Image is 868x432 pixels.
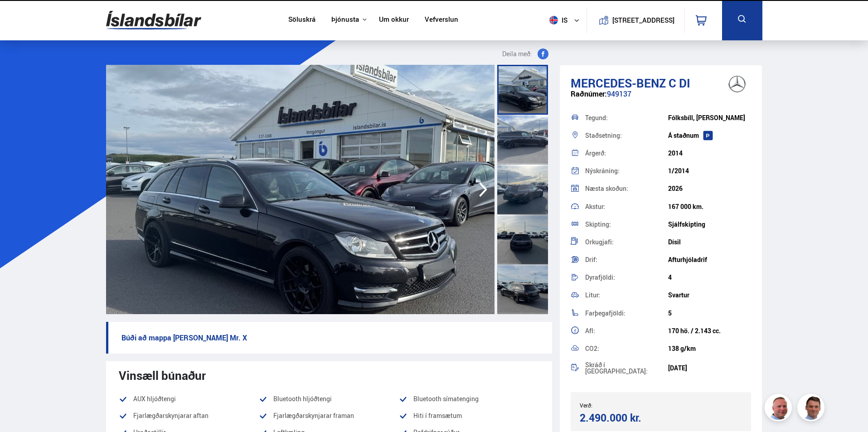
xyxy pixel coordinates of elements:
div: Dyrafjöldi: [585,274,668,281]
div: Akstur: [585,204,668,210]
div: 949137 [571,90,752,107]
div: Nýskráning: [585,168,668,174]
li: Hiti í framsætum [399,410,539,421]
span: Mercedes-Benz [571,75,666,91]
div: Skipting: [585,221,668,228]
div: Tegund: [585,115,668,121]
button: [STREET_ADDRESS] [616,16,671,24]
div: 5 [668,310,751,317]
img: FbJEzSuNWCJXmdc-.webp [799,395,826,422]
a: Söluskrá [288,15,315,25]
img: siFngHWaQ9KaOqBr.png [766,395,793,422]
span: Raðnúmer: [571,89,607,99]
div: Drif: [585,257,668,263]
span: is [546,16,568,24]
div: Skráð í [GEOGRAPHIC_DATA]: [585,362,668,374]
div: Svartur [668,291,751,299]
div: Staðsetning: [585,132,668,139]
div: 170 hö. / 2.143 cc. [668,327,751,335]
div: Afturhjóladrif [668,256,751,263]
div: CO2: [585,345,668,352]
div: Dísil [668,238,751,246]
div: 2026 [668,185,751,192]
div: 138 g/km [668,345,751,352]
div: Afl: [585,328,668,334]
li: Bluetooth símatenging [399,393,539,404]
a: Um okkur [379,15,409,25]
div: Verð: [580,402,661,408]
span: Deila með: [502,49,532,59]
img: 3610317.jpeg [106,65,495,314]
div: Litur: [585,292,668,298]
div: Næsta skoðun: [585,185,668,192]
img: brand logo [719,70,755,98]
div: 167 000 km. [668,203,751,210]
div: Orkugjafi: [585,239,668,245]
button: Deila með: [499,49,552,59]
li: Bluetooth hljóðtengi [259,393,399,404]
div: Sjálfskipting [668,221,751,228]
span: C DI [669,75,690,91]
p: Búði að mappa [PERSON_NAME] Mr. X [106,322,552,354]
button: Þjónusta [331,15,359,24]
li: Fjarlægðarskynjarar framan [259,410,399,421]
div: Árgerð: [585,150,668,156]
a: Vefverslun [425,15,458,25]
img: svg+xml;base64,PHN2ZyB4bWxucz0iaHR0cDovL3d3dy53My5vcmcvMjAwMC9zdmciIHdpZHRoPSI1MTIiIGhlaWdodD0iNT... [549,16,558,24]
div: 1/2014 [668,167,751,175]
button: is [546,7,587,34]
div: Farþegafjöldi: [585,310,668,316]
a: [STREET_ADDRESS] [592,7,679,33]
img: G0Ugv5HjCgRt.svg [106,5,201,35]
div: [DATE] [668,364,751,372]
li: AUX hljóðtengi [119,393,259,404]
div: Fólksbíll, [PERSON_NAME] [668,114,751,121]
div: Á staðnum [668,132,751,139]
div: 2014 [668,150,751,157]
div: 2.490.000 kr. [580,412,658,424]
div: 4 [668,274,751,281]
li: Fjarlægðarskynjarar aftan [119,410,259,421]
div: Vinsæll búnaður [119,369,539,382]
